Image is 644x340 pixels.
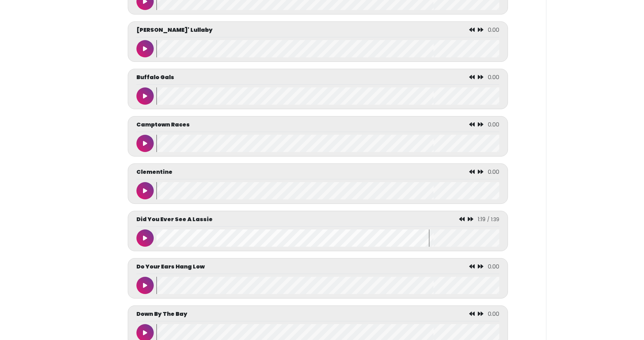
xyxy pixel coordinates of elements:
[488,121,499,129] span: 0.00
[488,168,499,176] span: 0.00
[136,26,213,34] p: [PERSON_NAME]' Lullaby
[488,73,499,81] span: 0.00
[487,216,499,223] span: / 1:39
[488,310,499,318] span: 0.00
[136,215,213,224] p: Did You Ever See A Lassie
[136,73,174,82] p: Buffalo Gals
[136,121,190,129] p: Camptown Races
[488,26,499,34] span: 0.00
[136,168,172,176] p: Clementine
[136,310,187,318] p: Down By The Bay
[488,263,499,271] span: 0.00
[136,263,205,271] p: Do Your Ears Hang Low
[478,215,485,223] span: 1:19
